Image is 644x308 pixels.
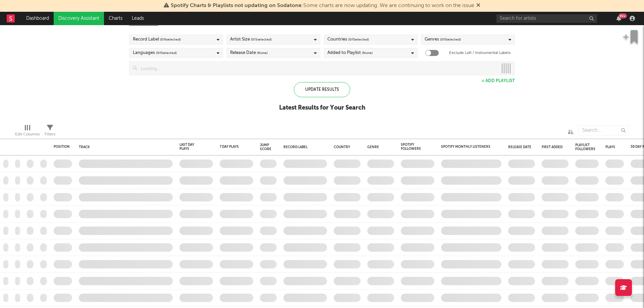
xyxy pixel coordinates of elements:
[496,14,597,23] input: Search for artists
[327,36,369,44] div: Countries
[449,49,511,57] label: Exclude Lofi / Instrumental Labels
[54,12,104,25] a: Discovery Assistant
[230,49,268,57] div: Release Date
[542,145,565,149] div: First Added
[171,3,474,8] span: : Some charts are now updating. We are continuing to work on the issue
[283,145,324,149] div: Record Label
[15,130,40,138] div: Edit Columns
[616,16,621,21] button: 99+
[441,145,491,149] div: Spotify Monthly Listeners
[156,49,177,57] span: ( 0 / 0 selected)
[160,36,181,44] span: ( 0 / 6 selected)
[440,36,461,44] span: ( 0 / 0 selected)
[482,79,515,83] button: + Add Playlist
[104,12,127,25] a: Charts
[348,36,369,44] span: ( 0 / 0 selected)
[171,3,302,8] span: Spotify Charts & Playlists not updating on Sodatone
[362,49,373,57] span: (None)
[45,130,55,138] div: Filters
[327,49,373,57] div: Added to Playlist
[179,143,203,151] div: Last Day Plays
[133,49,177,57] div: Languages
[294,82,350,97] div: Update Results
[476,3,480,8] span: Dismiss
[367,145,391,149] div: Genre
[401,143,424,151] div: Spotify Followers
[251,36,272,44] span: ( 0 / 5 selected)
[257,49,268,57] span: (None)
[619,13,627,18] div: 99 +
[425,36,461,44] div: Genres
[260,143,271,151] div: Jump Score
[575,143,595,151] div: Playlist Followers
[21,12,54,25] a: Dashboard
[605,145,615,149] div: Plays
[508,145,532,149] div: Release Date
[127,12,149,25] a: Leads
[54,145,70,149] div: Position
[45,122,55,141] div: Filters
[579,125,629,135] input: Search...
[79,145,169,149] div: Track
[133,36,181,44] div: Record Label
[334,145,357,149] div: Country
[15,122,40,141] div: Edit Columns
[137,62,498,75] input: Loading...
[220,145,243,149] div: 7 Day Plays
[230,36,272,44] div: Artist Size
[279,104,365,112] div: Latest Results for Your Search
